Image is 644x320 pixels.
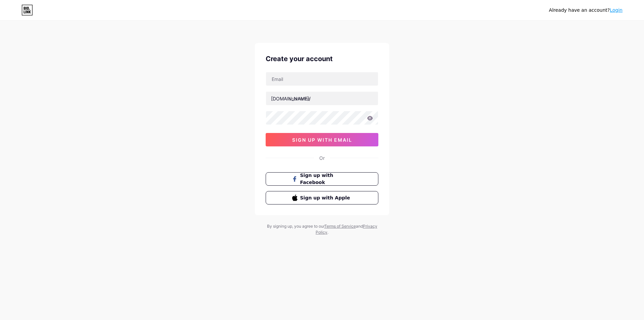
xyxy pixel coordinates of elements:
div: Already have an account? [549,7,623,14]
div: [DOMAIN_NAME]/ [271,95,311,102]
button: Sign up with Apple [266,191,378,204]
span: sign up with email [292,137,352,143]
input: Email [266,72,378,86]
input: username [266,92,378,105]
button: Sign up with Facebook [266,172,378,186]
button: sign up with email [266,133,378,146]
div: Create your account [266,54,378,64]
div: Or [319,154,325,162]
div: By signing up, you agree to our and . [265,223,379,235]
span: Sign up with Apple [300,194,352,201]
span: Sign up with Facebook [300,172,352,186]
a: Login [610,7,623,13]
a: Terms of Service [324,224,356,229]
